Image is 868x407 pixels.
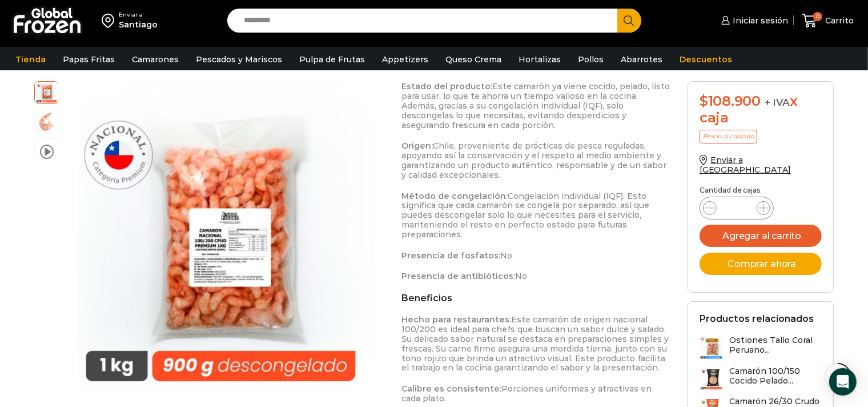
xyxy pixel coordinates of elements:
button: Comprar ahora [700,253,821,275]
strong: Origen: [401,141,433,151]
h2: Productos relacionados [700,313,814,324]
a: Ostiones Tallo Coral Peruano... [700,336,821,360]
div: x caja [700,93,821,126]
img: address-field-icon.svg [102,11,119,30]
strong: Hecho para restaurantes: [401,314,511,325]
a: Camarones [126,49,184,70]
a: Abarrotes [615,49,668,70]
h3: Camarón 100/150 Cocido Pelado... [729,366,821,386]
a: Pollos [572,49,609,70]
div: Enviar a [119,11,158,19]
span: 0 [813,12,822,21]
span: Iniciar sesión [730,15,788,26]
span: Carrito [822,15,854,26]
div: Santiago [119,19,158,30]
a: Iniciar sesión [718,9,788,32]
p: Cantidad de cajas [700,186,821,194]
p: No [401,251,670,261]
bdi: 108.900 [700,93,761,109]
p: No [401,272,670,281]
p: Precio al contado [700,130,757,143]
button: Agregar al carrito [700,225,821,247]
strong: Presencia de antibióticos: [401,271,515,281]
p: Este camarón de origen nacional 100/200 es ideal para chefs que buscan un sabor dulce y salado. S... [401,315,670,373]
strong: Método de congelación: [401,191,508,201]
a: Enviar a [GEOGRAPHIC_DATA] [700,155,791,175]
span: $ [700,93,708,109]
p: Porciones uniformes y atractivas en cada plato. [401,384,670,404]
a: Hortalizas [513,49,566,70]
p: Este camarón ya viene cocido, pelado, listo para usar, lo que te ahorra un tiempo valioso en la c... [401,82,670,130]
a: Papas Fritas [57,49,120,70]
input: Product quantity [726,200,748,216]
a: Descuentos [674,49,738,70]
strong: Presencia de fosfatos: [401,250,500,261]
p: Congelación individual (IQF). Esto significa que cada camarón se congela por separado, así que pu... [401,191,670,240]
span: camaron-nacional-2 [35,110,58,134]
span: camaron nacional premium [35,80,58,103]
strong: Estado del producto: [401,81,492,91]
a: Pescados y Mariscos [190,49,288,70]
a: Camarón 100/150 Cocido Pelado... [700,366,821,391]
a: Tienda [10,49,51,70]
strong: Calibre es consistente: [401,384,501,394]
button: Search button [617,9,641,33]
a: Queso Crema [440,49,507,70]
p: Chile, proveniente de prácticas de pesca reguladas, apoyando así la conservación y el respeto al ... [401,141,670,179]
span: + IVA [765,97,790,108]
a: 0 Carrito [799,7,857,34]
a: Appetizers [376,49,434,70]
div: Open Intercom Messenger [829,368,857,396]
a: Pulpa de Frutas [294,49,371,70]
h2: Beneficios [401,293,670,304]
h3: Ostiones Tallo Coral Peruano... [729,336,821,355]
